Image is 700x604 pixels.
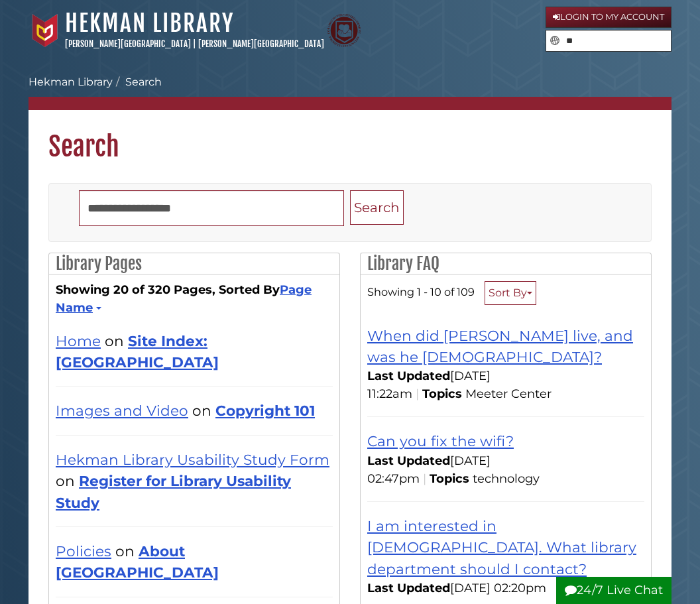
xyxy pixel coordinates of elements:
[56,451,329,468] a: Hekman Library Usability Study Form
[367,369,450,383] span: Last Updated
[367,369,491,401] span: [DATE] 11:22am
[465,385,555,403] li: Meeter Center
[367,453,491,486] span: [DATE] 02:47pm
[49,253,339,274] h2: Library Pages
[473,471,543,486] ul: Topics
[546,30,563,48] button: Search
[56,281,333,317] strong: Showing 20 of 320 Pages, Sorted By
[215,402,315,419] a: Copyright 101
[56,472,291,511] a: Register for Library Usability Study
[56,542,111,560] a: Policies
[367,517,636,577] a: I am interested in [DEMOGRAPHIC_DATA]. What library department should I contact?
[485,281,536,305] button: Sort By
[29,110,671,163] h1: Search
[350,190,404,225] button: Search
[473,470,543,488] li: technology
[115,542,135,560] span: on
[420,471,430,486] span: |
[192,402,211,419] span: on
[412,387,422,401] span: |
[465,387,555,401] ul: Topics
[367,432,514,450] a: Can you fix the wifi?
[367,285,475,298] span: Showing 1 - 10 of 109
[29,76,113,88] a: Hekman Library
[422,387,462,401] span: Topics
[105,332,124,349] span: on
[327,14,361,47] img: Calvin Theological Seminary
[546,7,671,28] a: Login to My Account
[65,38,191,49] a: [PERSON_NAME][GEOGRAPHIC_DATA]
[367,581,450,595] span: Last Updated
[56,282,312,315] a: Page Name
[367,581,546,595] span: [DATE] 02:20pm
[56,402,188,419] a: Images and Video
[367,327,633,365] a: When did [PERSON_NAME] live, and was he [DEMOGRAPHIC_DATA]?
[361,253,651,274] h2: Library FAQ
[113,74,162,90] li: Search
[56,332,101,349] a: Home
[193,38,196,49] span: |
[546,30,671,52] form: Search library guides, policies, and FAQs.
[56,472,75,489] span: on
[430,471,469,486] span: Topics
[556,577,671,604] button: 24/7 Live Chat
[367,453,450,468] span: Last Updated
[198,38,324,49] a: [PERSON_NAME][GEOGRAPHIC_DATA]
[29,74,671,110] nav: breadcrumb
[29,14,62,47] img: Calvin University
[65,9,234,38] a: Hekman Library
[56,332,219,371] a: Site Index: [GEOGRAPHIC_DATA]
